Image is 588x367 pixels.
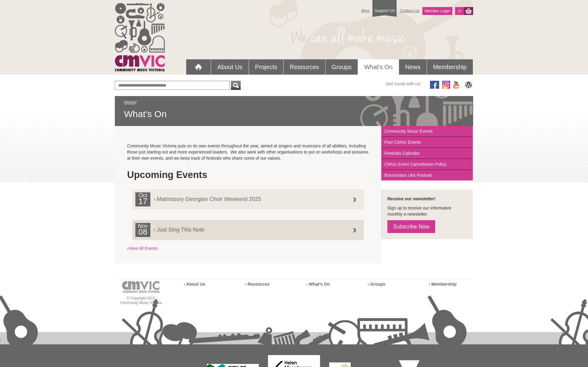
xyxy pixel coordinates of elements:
a: Membership [427,59,473,75]
img: cmvic-logo-footer.png [122,281,160,293]
h2: 08 [137,229,149,237]
img: icon-instagram.png [442,81,450,89]
a: About Us [211,59,248,75]
a: › What’s On [306,282,330,287]
a: What's On [358,59,399,75]
h2: 17 [137,198,149,206]
a: News [399,59,427,75]
a: › Resources [245,282,269,287]
a: Festivals Calendar [381,148,473,159]
a: Community Music Events [381,126,473,137]
a: Blog [358,5,372,16]
a: Groups [326,59,358,75]
span: › Just Sing This Note [135,223,352,233]
p: Community Music Victoria puts on its own events throughout the year, aimed at singers and musicia... [127,143,369,161]
a: Past CMVic Events [381,137,473,148]
a: Resources [284,59,325,75]
span: Get social with us! [386,81,421,87]
a: › Membership [429,282,457,287]
a: Oct17 › Malmsbury Georgian Choir Weekend 2025 [132,189,364,209]
a: › Groups [367,282,385,287]
strong: Receive our newsletter! [387,196,435,201]
span: What's On [124,108,464,120]
p: © Copyright 2013 Community Music Victoria [115,296,167,305]
img: CMVic Blog [464,81,473,89]
div: › [127,166,369,251]
div: Nov [135,223,150,237]
a: Projects [249,59,283,75]
a: Nov08 › Just Sing This Note [132,220,364,240]
a: 0 [455,7,464,15]
div: Oct [135,192,150,206]
a: Member Login [422,7,452,15]
a: › About Us [184,282,205,287]
a: Boroondara Uke Festival [381,170,473,180]
a: Subscribe Now [387,220,435,233]
h1: Upcoming Events [127,169,369,181]
a: Contact Us [397,5,422,16]
p: Sign up to receive our informative monthly e-newsletter. [387,205,467,217]
a: CMVic Event Cancellation Policy [381,159,473,170]
span: › Malmsbury Georgian Choir Weekend 2025 [135,192,352,202]
img: cmvic_logo.png [115,3,165,71]
a: View All Events [129,246,158,251]
a: Home [124,100,135,105]
div: / [124,99,464,120]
